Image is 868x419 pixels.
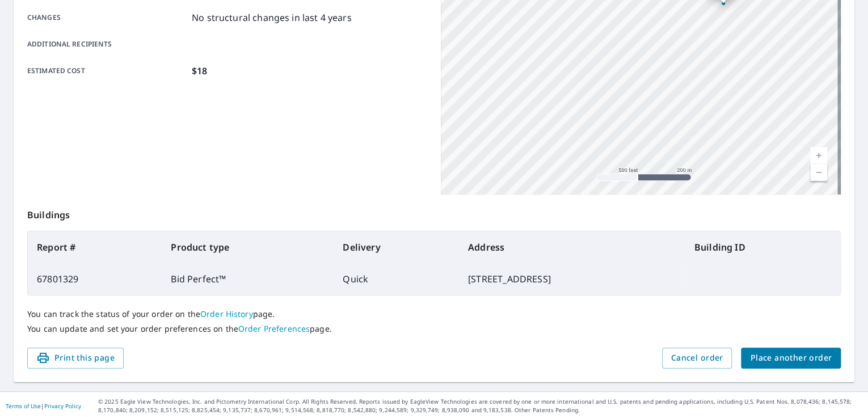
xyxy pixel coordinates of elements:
p: $18 [192,64,207,78]
p: Buildings [27,194,841,231]
p: Additional recipients [27,39,187,49]
th: Address [459,231,685,263]
span: Cancel order [671,351,723,365]
th: Building ID [685,231,840,263]
a: Terms of Use [6,402,41,410]
p: You can update and set your order preferences on the page. [27,324,841,334]
span: Place another order [750,351,832,365]
th: Report # [28,231,162,263]
a: Order History [200,308,253,319]
a: Current Level 16, Zoom Out [810,164,827,181]
td: Quick [334,263,459,295]
td: 67801329 [28,263,162,295]
p: Changes [27,11,187,24]
td: [STREET_ADDRESS] [459,263,685,295]
p: © 2025 Eagle View Technologies, Inc. and Pictometry International Corp. All Rights Reserved. Repo... [98,397,862,414]
a: Order Preferences [238,323,310,334]
p: You can track the status of your order on the page. [27,309,841,319]
th: Delivery [334,231,459,263]
button: Cancel order [662,348,732,369]
p: | [6,403,81,409]
button: Print this page [27,348,124,369]
td: Bid Perfect™ [162,263,334,295]
a: Current Level 16, Zoom In [810,147,827,164]
th: Product type [162,231,334,263]
p: No structural changes in last 4 years [192,11,352,24]
p: Estimated cost [27,64,187,78]
button: Place another order [741,348,841,369]
span: Print this page [36,351,115,365]
a: Privacy Policy [44,402,81,410]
